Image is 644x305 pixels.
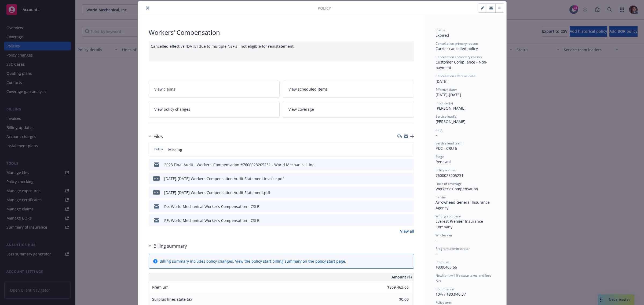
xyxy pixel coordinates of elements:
[377,283,412,291] input: 0.00
[436,28,445,32] span: Status
[436,101,453,105] span: Producer(s)
[436,119,466,124] span: [PERSON_NAME]
[436,200,491,210] span: Arrowhead General Insurance Agency
[288,106,314,112] span: View coverage
[436,154,444,159] span: Stage
[398,204,403,209] button: download file
[288,86,328,92] span: View scheduled items
[154,106,190,112] span: View policy changes
[153,243,187,250] h3: Billing summary
[149,133,163,140] div: Files
[436,106,466,111] span: [PERSON_NAME]
[152,297,192,302] span: Surplus lines state tax
[436,173,463,178] span: 7600023205231
[436,87,496,98] div: [DATE] - [DATE]
[436,168,457,172] span: Policy number
[149,101,280,118] a: View policy changes
[377,295,412,303] input: 0.00
[436,46,478,51] span: Carrier cancelled policy
[436,146,457,151] span: P&C - CRU 6
[398,218,403,223] button: download file
[398,162,403,168] button: download file
[400,228,414,234] a: View all
[436,79,448,84] span: [DATE]
[168,147,182,152] span: Missing
[436,214,461,218] span: Writing company
[436,141,462,146] span: Service lead team
[436,292,466,297] span: 10% / $80,946.37
[407,176,412,181] button: preview file
[436,260,449,264] span: Premium
[436,265,457,270] span: $809,463.66
[436,55,482,59] span: Cancellation secondary reason
[436,238,437,243] span: -
[436,74,475,78] span: Cancellation effective date
[436,87,458,92] span: Effective dates
[164,176,284,181] div: [DATE]-[DATE] Workers Compensation Audit Statement Invoice.pdf
[436,132,437,137] span: -
[436,59,488,70] span: Customer Compliance - Non-payment
[436,246,470,251] span: Program administrator
[315,259,345,264] a: policy start page
[164,218,259,223] div: RE: World Mechanical Worker's Compensation - CSLB
[407,190,412,195] button: preview file
[152,285,169,290] span: Premium
[436,300,452,305] span: Policy term
[436,181,462,186] span: Lines of coverage
[436,186,496,192] div: Workers' Compensation
[154,86,175,92] span: View claims
[153,190,160,194] span: pdf
[153,147,164,152] span: Policy
[436,159,451,164] span: Renewal
[149,81,280,98] a: View claims
[153,176,160,180] span: pdf
[436,251,437,256] span: -
[407,204,412,209] button: preview file
[436,273,491,278] span: Newfront will file state taxes and fees
[149,243,187,250] div: Billing summary
[436,195,446,199] span: Carrier
[436,287,454,291] span: Commission
[283,101,414,118] a: View coverage
[398,190,403,195] button: download file
[436,128,444,132] span: AC(s)
[164,204,259,209] div: Re: World Mechanical Worker's Compensation - CSLB
[436,41,478,46] span: Cancellation primary reason
[391,274,412,280] span: Amount ($)
[436,233,452,237] span: Wholesaler
[144,5,151,11] button: close
[407,218,412,223] button: preview file
[436,114,458,119] span: Service lead(s)
[318,5,331,11] span: Policy
[160,258,346,264] div: Billing summary includes policy changes. View the policy start billing summary on the .
[164,162,315,168] div: 2023 Final Audit - Workers' Compensation #7600023205231 - World Mechanical, Inc.
[149,28,414,37] div: Workers' Compensation
[436,278,441,283] span: No
[398,176,403,181] button: download file
[436,33,449,38] span: Expired
[407,162,412,168] button: preview file
[164,190,270,195] div: [DATE]-[DATE] Workers Compensation Audit Statement.pdf
[149,41,414,61] div: Cancelled effective [DATE] due to multiple NSF's - not eligible for reinstatement.
[436,219,484,229] span: Everest Premier Insurance Company
[153,133,163,140] h3: Files
[283,81,414,98] a: View scheduled items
